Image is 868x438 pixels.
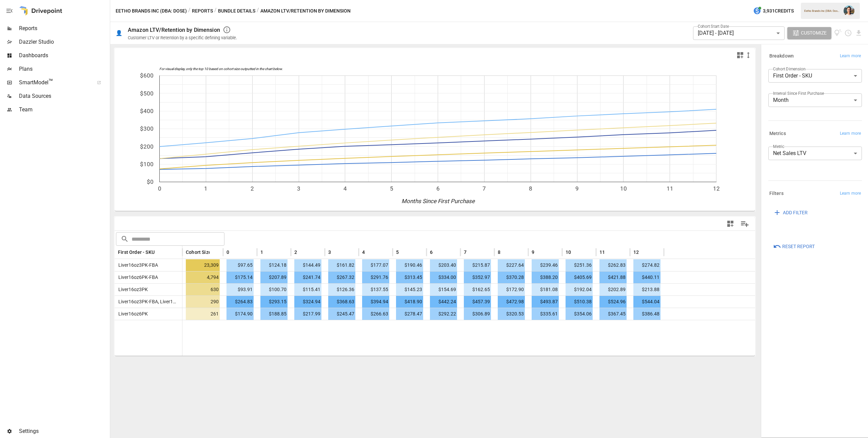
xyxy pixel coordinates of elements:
span: 23,309 [186,259,220,271]
span: $320.53 [498,308,525,320]
button: Sort [606,247,615,257]
text: 12 [713,185,720,192]
span: $207.89 [260,271,288,283]
span: $245.47 [328,308,355,320]
button: Manage Columns [737,216,752,232]
button: Sort [332,247,341,257]
span: $262.83 [599,259,627,271]
span: $162.65 [464,284,491,295]
span: 12 [633,249,639,256]
button: Reports [192,7,213,15]
div: 👤 [116,30,122,36]
text: 7 [482,185,486,192]
label: Metric [773,144,784,149]
span: Liver16oz6PK-FBA [116,275,158,280]
span: Learn more [840,130,861,137]
span: $274.82 [633,259,660,271]
button: Sort [535,247,545,257]
text: 5 [390,185,393,192]
span: Learn more [840,53,861,60]
span: Liver16oz3PK [116,287,148,292]
span: $213.88 [633,284,660,295]
span: $354.06 [566,308,593,320]
span: $202.89 [599,284,627,295]
span: 0 [226,249,229,256]
span: $510.38 [566,296,593,308]
text: Months Since First Purchase [401,198,475,204]
text: 10 [620,185,627,192]
button: ADD FILTER [768,206,812,219]
svg: A chart. [115,62,755,211]
span: $115.41 [294,284,321,295]
span: $394.94 [362,296,389,308]
span: First Order - SKU [118,249,155,256]
span: Cohort Size [186,249,211,256]
span: $100.70 [260,284,288,295]
span: $278.47 [396,308,423,320]
h6: Metrics [769,130,786,137]
span: $93.91 [226,284,254,295]
text: 8 [529,185,532,192]
span: $137.55 [362,284,389,295]
span: 11 [599,249,605,256]
div: / [257,7,259,15]
button: Sort [210,247,220,257]
span: $126.36 [328,284,355,295]
span: $188.85 [260,308,288,320]
button: Customize [787,27,831,39]
span: Settings [19,427,108,435]
text: $200 [140,143,154,150]
span: 5 [396,249,399,256]
button: Download report [855,29,863,37]
text: 0 [158,185,161,192]
span: $154.69 [430,284,457,295]
text: 11 [667,185,673,192]
text: $0 [147,178,154,185]
span: $217.99 [294,308,321,320]
span: $145.23 [396,284,423,295]
span: $367.45 [599,308,627,320]
span: $421.88 [599,271,627,283]
span: $215.87 [464,259,491,271]
text: $600 [140,72,154,79]
div: Month [768,93,862,107]
div: Amazon LTV/Retention by Dimension [128,27,220,33]
span: Reports [19,24,108,32]
span: 290 [186,296,220,308]
text: 3 [297,185,300,192]
span: Liver16oz3PK-FBA [116,262,158,268]
span: SmartModel [19,79,90,87]
span: $239.46 [532,259,559,271]
span: $493.87 [532,296,559,308]
text: 4 [343,185,347,192]
span: $352.97 [464,271,491,283]
span: $335.61 [532,308,559,320]
span: $181.08 [532,284,559,295]
span: 9 [532,249,534,256]
span: 261 [186,308,220,320]
span: ™ [48,78,53,86]
h6: Filters [769,190,784,197]
button: View documentation [834,27,842,39]
span: 8 [498,249,500,256]
span: $457.39 [464,296,491,308]
span: Learn more [840,190,861,197]
span: $203.40 [430,259,457,271]
text: 2 [251,185,254,192]
text: $100 [140,161,154,168]
div: Net Sales LTV [768,147,862,160]
span: 1 [260,249,263,256]
text: 6 [436,185,440,192]
span: $174.90 [226,308,254,320]
span: ADD FILTER [783,209,808,217]
span: $291.76 [362,271,389,283]
span: $313.45 [396,271,423,283]
button: Sort [298,247,307,257]
span: Plans [19,65,108,73]
span: $324.94 [294,296,321,308]
span: Dazzler Studio [19,38,108,46]
span: $227.64 [498,259,525,271]
button: Eetho Brands Inc (DBA: Dose) [116,7,187,15]
span: 2 [294,249,297,256]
